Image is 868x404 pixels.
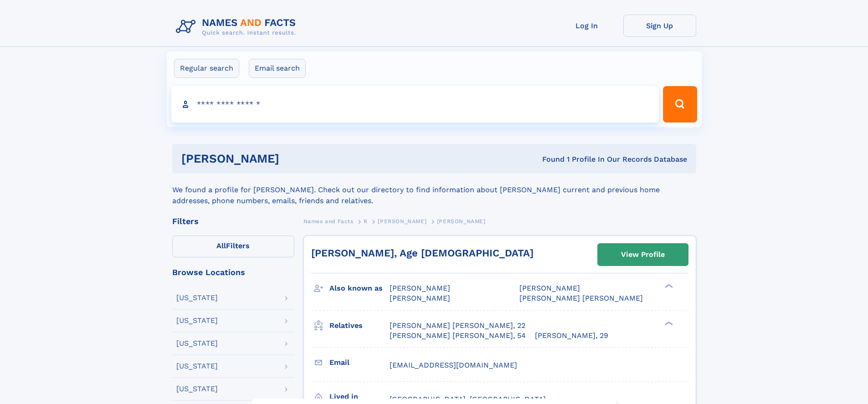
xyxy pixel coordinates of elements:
[329,355,390,370] h3: Email
[437,218,486,225] span: [PERSON_NAME]
[364,218,368,225] span: R
[176,340,218,347] div: [US_STATE]
[623,15,696,37] a: Sign Up
[171,86,659,123] input: search input
[311,247,534,259] a: [PERSON_NAME], Age [DEMOGRAPHIC_DATA]
[519,284,580,292] span: [PERSON_NAME]
[172,235,294,257] label: Filters
[663,320,673,326] div: ❯
[176,363,218,370] div: [US_STATE]
[176,385,218,393] div: [US_STATE]
[329,318,390,333] h3: Relatives
[390,284,450,292] span: [PERSON_NAME]
[550,15,623,37] a: Log In
[172,217,294,225] div: Filters
[216,241,226,250] span: All
[249,59,306,78] label: Email search
[663,86,697,123] button: Search Button
[390,294,450,302] span: [PERSON_NAME]
[663,283,673,289] div: ❯
[172,15,303,39] img: Logo Names and Facts
[519,294,643,302] span: [PERSON_NAME] [PERSON_NAME]
[176,294,218,302] div: [US_STATE]
[172,268,294,276] div: Browse Locations
[364,215,368,227] a: R
[598,244,688,266] a: View Profile
[390,321,525,331] a: [PERSON_NAME] [PERSON_NAME], 22
[174,59,239,78] label: Regular search
[176,317,218,324] div: [US_STATE]
[181,153,411,164] h1: [PERSON_NAME]
[621,244,665,265] div: View Profile
[390,331,526,341] a: [PERSON_NAME] [PERSON_NAME], 54
[378,218,426,225] span: [PERSON_NAME]
[329,281,390,296] h3: Also known as
[303,215,354,227] a: Names and Facts
[378,215,426,227] a: [PERSON_NAME]
[172,174,696,206] div: We found a profile for [PERSON_NAME]. Check out our directory to find information about [PERSON_N...
[535,331,608,341] a: [PERSON_NAME], 29
[390,361,517,369] span: [EMAIL_ADDRESS][DOMAIN_NAME]
[411,154,687,164] div: Found 1 Profile In Our Records Database
[390,395,546,404] span: [GEOGRAPHIC_DATA], [GEOGRAPHIC_DATA]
